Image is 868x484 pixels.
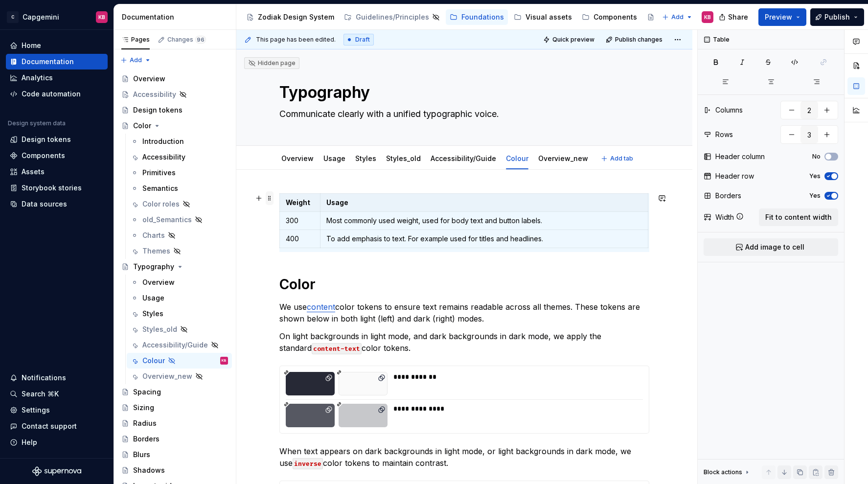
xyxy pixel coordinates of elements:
p: We use color tokens to ensure text remains readable across all themes. These tokens are shown bel... [279,301,649,324]
div: Accessibility/Guide [427,148,500,168]
a: Colour [506,154,528,162]
div: Accessibility/Guide [142,340,208,350]
p: 400 [286,234,314,244]
span: Add image to cell [745,242,804,252]
a: Blurs [117,447,232,462]
button: Preview [758,8,806,26]
a: Supernova Logo [32,466,81,476]
div: Pages [121,36,150,44]
div: Data sources [22,199,67,209]
label: Yes [809,192,821,200]
button: Publish changes [603,33,667,46]
div: Introduction [142,137,184,146]
a: Overview [127,275,232,290]
div: Styles [351,148,380,168]
a: Radius [117,415,232,431]
a: Accessibility [117,87,232,102]
div: Usage [320,148,349,168]
div: Radius [133,418,157,428]
a: content [307,302,335,312]
p: Most commonly used weight, used for body text and button labels. [326,216,642,226]
div: Components [594,12,637,22]
textarea: Typography [277,81,647,104]
div: Block actions [704,468,742,476]
a: Color roles [127,196,232,212]
div: Hidden page [248,59,296,67]
button: Add tab [598,152,638,165]
div: Accessibility [142,152,185,162]
div: Sizing [133,403,154,413]
div: Colour [502,148,532,168]
div: Notifications [22,373,66,383]
div: Color [133,121,151,131]
div: Shadows [133,465,165,475]
div: Capgemini [23,12,59,22]
a: Zodiak Design System [242,9,338,25]
span: Share [728,12,748,22]
a: Documentation [6,54,108,69]
div: Semantics [142,184,178,193]
div: Header column [715,152,765,161]
a: Primitives [127,165,232,181]
label: No [812,153,821,161]
div: Contact us [659,12,696,22]
a: Visual assets [510,9,576,25]
a: old_Semantics [127,212,232,228]
div: Contact support [22,421,77,431]
span: Preview [765,12,792,22]
p: When text appears on dark backgrounds in light mode, or light backgrounds in dark mode, we use co... [279,445,649,469]
span: This page has been edited. [256,36,336,44]
a: Code automation [6,86,108,102]
a: Charts [127,228,232,243]
button: Publish [810,8,864,26]
a: Usage [323,154,345,162]
button: Share [714,8,754,26]
a: Accessibility [127,149,232,165]
div: Columns [715,105,743,115]
div: Primitives [142,168,176,178]
div: Styles_old [382,148,425,168]
span: Add [671,13,684,21]
h1: Color [279,276,649,293]
div: Styles [142,309,163,319]
a: Data sources [6,196,108,212]
div: Visual assets [525,12,572,22]
div: Rows [715,130,733,139]
label: Yes [809,172,821,180]
button: Add [117,53,154,67]
div: Overview_new [142,371,192,381]
div: Borders [133,434,160,444]
a: Styles_old [386,154,421,162]
button: CCapgeminiKB [2,6,112,27]
div: Components [22,151,65,161]
a: Overview [281,154,314,162]
div: Typography [133,262,174,272]
a: Assets [6,164,108,180]
a: Overview [117,71,232,87]
a: Borders [117,431,232,447]
div: Page tree [242,7,657,27]
div: Usage [142,293,164,303]
div: Home [22,41,41,50]
a: Introduction [127,134,232,149]
span: Publish [824,12,850,22]
div: Help [22,438,37,447]
button: Fit to content width [759,208,838,226]
div: Settings [22,405,50,415]
div: Styles_old [142,324,177,334]
div: Foundations [461,12,504,22]
a: Contact us [643,9,700,25]
a: ColourKB [127,353,232,369]
div: Header row [715,171,754,181]
div: Block actions [704,465,751,479]
div: Accessibility [133,90,176,99]
div: KB [98,13,105,21]
span: 96 [195,36,206,44]
div: C [7,11,19,23]
div: Search ⌘K [22,389,59,399]
span: Fit to content width [765,212,832,222]
div: Design system data [8,119,66,127]
a: Overview_new [538,154,588,162]
div: old_Semantics [142,215,192,225]
a: Settings [6,402,108,418]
